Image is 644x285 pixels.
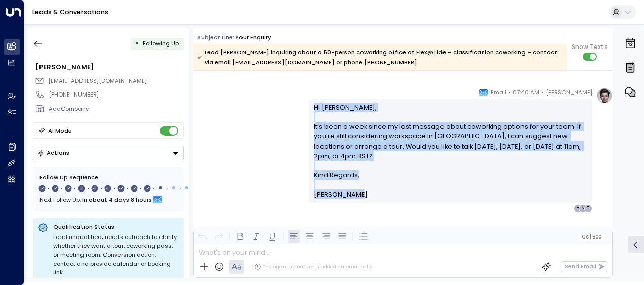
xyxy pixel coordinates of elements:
[574,204,582,212] div: H
[584,204,592,212] div: T
[590,234,591,240] span: |
[35,62,183,72] div: [PERSON_NAME]
[49,105,183,113] div: AddCompany
[197,47,561,67] div: Lead [PERSON_NAME] inquiring about a 50-person coworking office at Flex@Tide – classification cow...
[33,146,184,160] div: Button group with a nested menu
[39,173,177,182] div: Follow Up Sequence
[82,194,152,205] span: In about 4 days 8 hours
[582,234,601,240] span: Cc Bcc
[48,126,72,136] div: AI Mode
[578,233,605,241] button: Cc|Bcc
[32,8,108,16] a: Leads & Conversations
[541,87,544,98] span: •
[53,233,179,277] div: Lead unqualified; needs outreach to clarify whether they want a tour, coworking pass, or meeting ...
[314,103,588,170] p: Hi [PERSON_NAME], It’s been a week since my last message about coworking options for your team. I...
[513,87,539,98] span: 07:40 AM
[143,39,179,47] span: Following Up
[37,149,69,156] div: Actions
[508,87,511,98] span: •
[33,146,184,160] button: Actions
[49,90,183,99] div: [PHONE_NUMBER]
[213,230,225,243] button: Redo
[53,223,179,231] p: Qualification Status
[197,33,234,41] span: Subject Line:
[546,87,592,98] span: [PERSON_NAME]
[314,189,368,199] span: [PERSON_NAME]
[491,87,506,98] span: Email
[579,204,587,212] div: N
[572,42,608,52] span: Show Texts
[235,33,271,42] div: Your enquiry
[39,194,177,205] div: Next Follow Up:
[48,77,147,85] span: tomaszizys@inbox.lt
[48,77,147,85] span: [EMAIL_ADDRESS][DOMAIN_NAME]
[254,263,372,270] div: The agent signature is added automatically
[196,230,209,243] button: Undo
[135,36,139,51] div: •
[314,170,359,180] span: Kind Regards,
[596,87,613,104] img: profile-logo.png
